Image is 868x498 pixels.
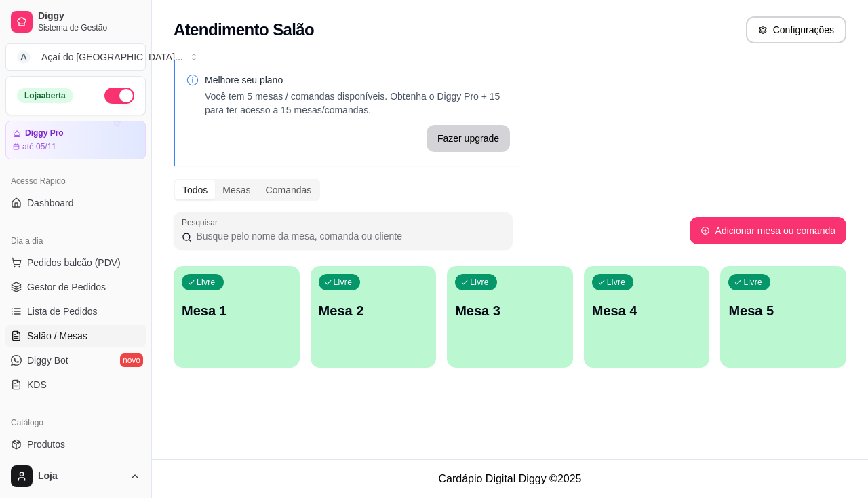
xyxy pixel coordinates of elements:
[152,459,868,498] footer: Cardápio Digital Diggy © 2025
[427,125,510,152] button: Fazer upgrade
[5,121,146,159] a: Diggy Proaté 05/11
[27,196,74,210] span: Dashboard
[27,256,121,269] span: Pedidos balcão (PDV)
[690,217,846,244] button: Adicionar mesa ou comanda
[5,170,146,192] div: Acesso Rápido
[5,434,146,455] a: Produtos
[5,252,146,273] button: Pedidos balcão (PDV)
[5,276,146,298] a: Gestor de Pedidos
[5,43,146,71] button: Select a team
[215,180,258,199] div: Mesas
[5,192,146,214] a: Dashboard
[192,229,505,243] input: Pesquisar
[38,10,140,22] span: Diggy
[319,301,429,320] p: Mesa 2
[22,141,56,152] article: até 05/11
[27,353,68,367] span: Diggy Bot
[728,301,838,320] p: Mesa 5
[182,301,292,320] p: Mesa 1
[27,378,47,391] span: KDS
[38,22,140,33] span: Sistema de Gestão
[311,266,437,368] button: LivreMesa 2
[17,50,31,64] span: A
[182,216,222,228] label: Pesquisar
[205,73,510,87] p: Melhore seu plano
[447,266,573,368] button: LivreMesa 3
[5,230,146,252] div: Dia a dia
[258,180,319,199] div: Comandas
[197,277,216,288] p: Livre
[41,50,183,64] div: Açaí do [GEOGRAPHIC_DATA] ...
[455,301,565,320] p: Mesa 3
[5,412,146,434] div: Catálogo
[174,19,314,41] h2: Atendimento Salão
[592,301,702,320] p: Mesa 4
[27,305,98,318] span: Lista de Pedidos
[27,280,106,294] span: Gestor de Pedidos
[746,16,846,43] button: Configurações
[27,329,87,343] span: Salão / Mesas
[27,438,65,451] span: Produtos
[584,266,710,368] button: LivreMesa 4
[5,460,146,493] button: Loja
[175,180,215,199] div: Todos
[17,88,73,103] div: Loja aberta
[205,90,510,117] p: Você tem 5 mesas / comandas disponíveis. Obtenha o Diggy Pro + 15 para ter acesso a 15 mesas/coma...
[720,266,846,368] button: LivreMesa 5
[5,301,146,322] a: Lista de Pedidos
[607,277,626,288] p: Livre
[38,470,124,482] span: Loja
[5,374,146,396] a: KDS
[334,277,353,288] p: Livre
[5,5,146,38] a: DiggySistema de Gestão
[104,88,134,104] button: Alterar Status
[174,266,300,368] button: LivreMesa 1
[5,325,146,347] a: Salão / Mesas
[25,128,64,138] article: Diggy Pro
[470,277,489,288] p: Livre
[5,349,146,371] a: Diggy Botnovo
[743,277,762,288] p: Livre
